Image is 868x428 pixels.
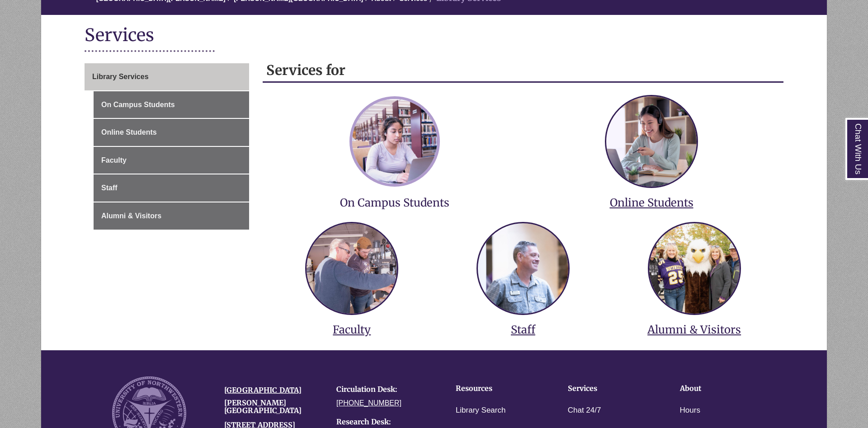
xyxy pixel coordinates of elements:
a: services for alumni and visitors Alumni & Visitors [615,214,773,337]
a: services for online students Online Students [530,87,773,210]
span: Library Services [92,73,149,80]
a: Library Search [456,404,506,417]
a: Staff [94,174,249,202]
a: [GEOGRAPHIC_DATA] [224,386,302,395]
img: services for alumni and visitors [649,223,740,314]
h3: Alumni & Visitors [615,323,773,337]
h3: On Campus Students [273,196,516,210]
img: services for faculty [307,223,397,314]
h4: Services [568,385,652,393]
a: Library Services [85,63,249,90]
h3: Online Students [530,196,773,210]
h4: Circulation Desk: [336,386,435,394]
h3: Faculty [273,323,431,337]
a: Chat 24/7 [568,404,601,417]
h4: About [680,385,764,393]
a: Faculty [94,147,249,174]
a: services for faculty Faculty [273,214,431,337]
h3: Staff [444,323,602,337]
div: Guide Page Menu [85,63,249,230]
a: services for staff Staff [444,214,602,337]
h4: Resources [456,385,540,393]
h2: Services for [263,59,783,83]
img: services for on campus students [349,96,440,187]
a: [PHONE_NUMBER] [336,399,401,407]
h4: Research Desk: [336,418,435,426]
a: On Campus Students [94,91,249,118]
a: services for on campus students On Campus Students [273,87,516,210]
h4: [PERSON_NAME][GEOGRAPHIC_DATA] [224,399,323,415]
img: services for online students [606,96,697,187]
h1: Services [85,24,783,48]
a: Hours [680,404,700,417]
img: services for staff [478,223,568,314]
a: Alumni & Visitors [94,202,249,230]
a: Online Students [94,119,249,146]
